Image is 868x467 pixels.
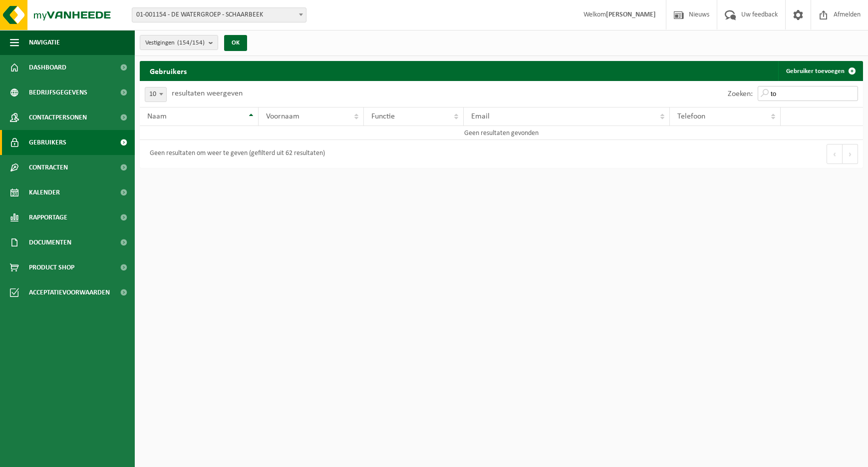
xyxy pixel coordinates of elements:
[29,180,60,205] span: Kalender
[29,255,74,280] span: Product Shop
[140,35,218,50] button: Vestigingen(154/154)
[224,35,247,51] button: OK
[132,8,306,22] span: 01-001154 - DE WATERGROEP - SCHAARBEEK
[140,61,197,80] h2: Gebruikers
[843,144,858,164] button: Next
[29,280,110,305] span: Acceptatievoorwaarden
[147,112,167,120] span: Naam
[29,30,60,55] span: Navigatie
[266,112,299,120] span: Voornaam
[29,80,87,105] span: Bedrijfsgegevens
[145,87,166,101] span: 10
[677,112,705,120] span: Telefoon
[827,144,843,164] button: Previous
[177,39,205,46] count: (154/154)
[728,90,753,98] label: Zoeken:
[778,61,862,81] a: Gebruiker toevoegen
[29,155,68,180] span: Contracten
[145,145,325,163] div: Geen resultaten om weer te geven (gefilterd uit 62 resultaten)
[140,126,863,140] td: Geen resultaten gevonden
[145,35,205,50] span: Vestigingen
[172,89,243,97] label: resultaten weergeven
[29,105,87,130] span: Contactpersonen
[29,230,71,255] span: Documenten
[29,205,67,230] span: Rapportage
[132,7,306,22] span: 01-001154 - DE WATERGROEP - SCHAARBEEK
[29,55,66,80] span: Dashboard
[29,130,66,155] span: Gebruikers
[145,87,167,102] span: 10
[371,112,395,120] span: Functie
[471,112,490,120] span: Email
[606,11,656,18] strong: [PERSON_NAME]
